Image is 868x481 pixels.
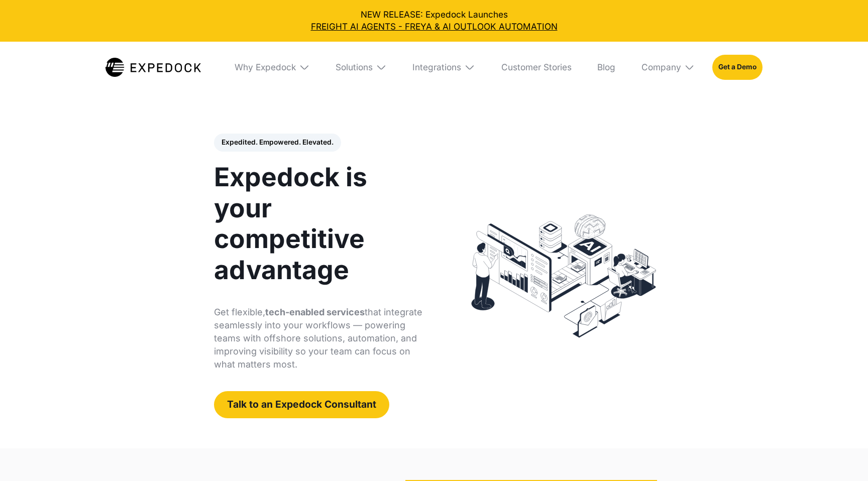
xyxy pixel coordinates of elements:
a: Get a Demo [712,55,763,80]
div: Company [641,62,681,73]
a: FREIGHT AI AGENTS - FREYA & AI OUTLOOK AUTOMATION [9,21,859,33]
div: NEW RELEASE: Expedock Launches [9,9,859,33]
p: Get flexible, that integrate seamlessly into your workflows — powering teams with offshore soluti... [214,306,425,371]
div: Company [632,42,703,93]
a: Customer Stories [492,42,580,93]
div: Integrations [412,62,461,73]
strong: tech-enabled services [265,307,365,317]
a: Talk to an Expedock Consultant [214,391,389,418]
div: Why Expedock [235,62,296,73]
div: Why Expedock [226,42,318,93]
div: Integrations [404,42,484,93]
div: Solutions [336,62,373,73]
h1: Expedock is your competitive advantage [214,162,425,286]
a: Blog [589,42,624,93]
div: Solutions [327,42,395,93]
